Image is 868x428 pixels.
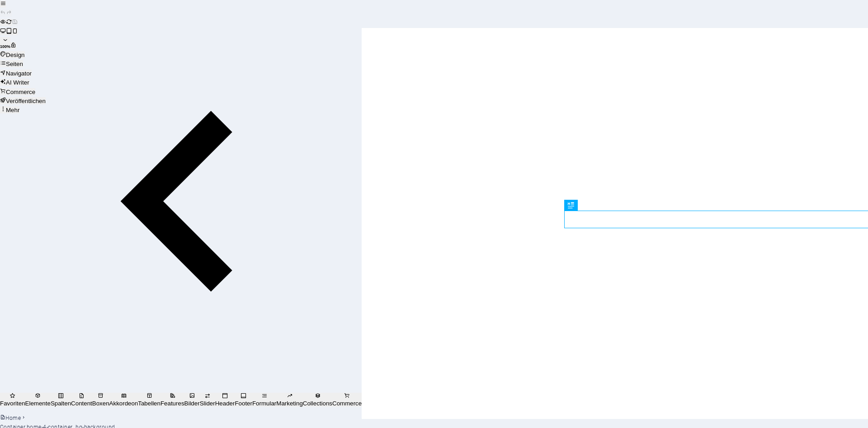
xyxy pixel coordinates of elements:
[25,400,51,407] p: Elemente
[12,19,18,25] i: Save (Ctrl+S)
[71,400,92,407] p: Content
[138,400,160,407] p: Tabellen
[10,42,16,48] i: Bei Größenänderung Zoomstufe automatisch an das gewählte Gerät anpassen.
[235,400,252,407] p: Footer
[109,400,138,407] p: Akkordeon
[92,400,109,407] p: Boxen
[200,400,215,407] p: Slider
[12,19,18,26] button: save
[6,9,12,15] i: Wiederholen (Strg + Y, ⌘+Y)
[332,400,362,407] p: Commerce
[303,400,332,407] p: Collections
[184,400,200,407] p: Bilder
[51,400,71,407] p: Spalten
[160,400,184,407] p: Features
[215,400,235,407] p: Header
[6,19,12,26] button: reload
[276,400,303,407] p: Marketing
[6,19,12,25] i: Seite neu laden
[6,9,12,17] button: redo
[252,400,276,407] p: Formular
